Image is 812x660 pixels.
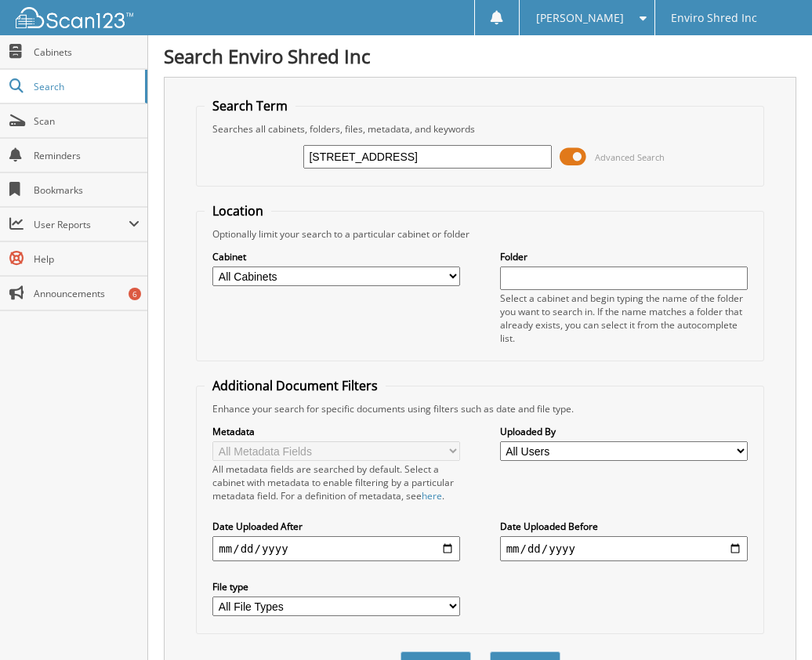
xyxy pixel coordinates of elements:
label: Metadata [212,425,460,438]
div: Select a cabinet and begin typing the name of the folder you want to search in. If the name match... [500,292,748,345]
div: All metadata fields are searched by default. Select a cabinet with metadata to enable filtering b... [212,462,460,502]
span: [PERSON_NAME] [536,13,624,23]
div: 6 [129,288,141,300]
span: Enviro Shred Inc [671,13,757,23]
span: Announcements [34,287,140,300]
label: Uploaded By [500,425,748,438]
legend: Location [205,202,271,219]
span: Help [34,252,140,266]
legend: Additional Document Filters [205,377,386,394]
a: here [422,489,442,502]
span: Scan [34,114,140,128]
legend: Search Term [205,97,295,114]
span: Search [34,80,137,93]
span: Cabinets [34,45,140,59]
label: File type [212,580,460,593]
label: Date Uploaded After [212,520,460,533]
input: start [212,536,460,561]
div: Searches all cabinets, folders, files, metadata, and keywords [205,122,755,136]
label: Cabinet [212,250,460,263]
span: User Reports [34,218,129,231]
div: Enhance your search for specific documents using filters such as date and file type. [205,402,755,415]
label: Date Uploaded Before [500,520,748,533]
img: scan123-logo-white.svg [16,7,133,28]
input: end [500,536,748,561]
label: Folder [500,250,748,263]
div: Optionally limit your search to a particular cabinet or folder [205,227,755,241]
h1: Search Enviro Shred Inc [164,43,796,69]
span: Advanced Search [595,151,665,163]
span: Bookmarks [34,183,140,197]
span: Reminders [34,149,140,162]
